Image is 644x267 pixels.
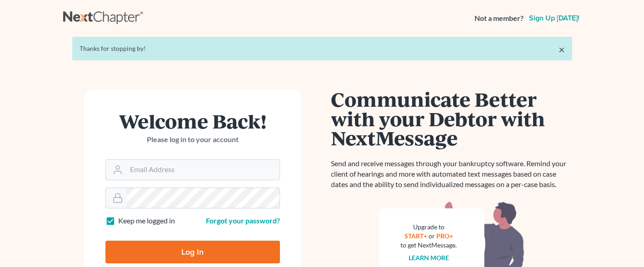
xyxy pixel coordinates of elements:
[126,160,280,180] input: Email Address
[401,241,457,250] div: to get NextMessage.
[401,222,457,232] div: Upgrade to
[105,111,280,131] h1: Welcome Back!
[559,44,565,55] a: ×
[436,232,453,240] a: PRO+
[331,89,572,148] h1: Communicate Better with your Debtor with NextMessage
[331,158,572,190] p: Send and receive messages through your bankruptcy software. Remind your client of hearings and mo...
[206,216,280,225] a: Forgot your password?
[105,134,280,145] p: Please log in to your account
[80,44,565,53] div: Thanks for stopping by!
[105,241,280,263] input: Log In
[404,232,427,240] a: START+
[118,216,175,226] label: Keep me logged in
[474,13,524,24] strong: Not a member?
[527,15,581,22] a: Sign up [DATE]!
[429,232,435,240] span: or
[409,254,449,262] a: Learn more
